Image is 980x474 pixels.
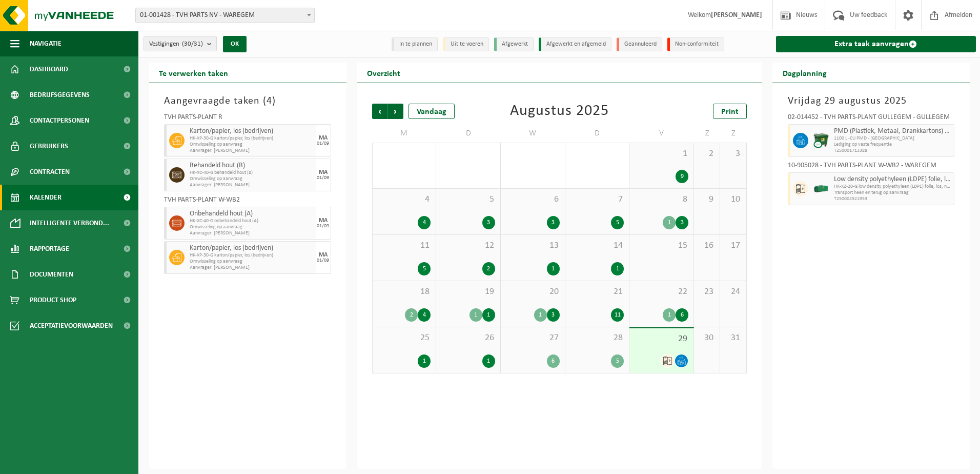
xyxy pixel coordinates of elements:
[30,313,113,339] span: Acceptatievoorwaarden
[190,218,313,224] span: HK-XC-40-G onbehandeld hout (A)
[190,148,313,154] span: Aanvrager: [PERSON_NAME]
[629,124,694,143] td: V
[182,41,203,47] count: (30/31)
[676,216,688,229] div: 3
[694,124,720,143] td: Z
[190,210,313,218] span: Onbehandeld hout (A)
[725,240,741,251] span: 17
[547,216,560,229] div: 3
[494,37,534,51] li: Afgewerkt
[635,148,688,160] span: 1
[725,286,741,298] span: 24
[405,308,418,322] div: 2
[441,332,495,344] span: 26
[149,36,203,52] span: Vestigingen
[699,332,714,344] span: 30
[378,332,431,344] span: 25
[506,240,560,251] span: 13
[611,262,624,275] div: 1
[611,354,624,368] div: 5
[357,63,411,83] h2: Overzicht
[190,265,313,271] span: Aanvrager: [PERSON_NAME]
[317,175,329,181] div: 01/09
[436,124,501,143] td: D
[834,142,952,148] span: Lediging op vaste frequentie
[223,36,247,52] button: OK
[30,31,62,56] span: Navigatie
[30,210,109,236] span: Intelligente verbond...
[443,37,489,51] li: Uit te voeren
[699,148,714,160] span: 2
[378,286,431,298] span: 18
[30,133,68,159] span: Gebruikers
[267,96,272,106] span: 4
[30,287,76,313] span: Product Shop
[319,252,328,258] div: MA
[30,262,73,287] span: Documenten
[418,216,431,229] div: 4
[834,148,952,154] span: T250001713388
[713,104,747,119] a: Print
[30,108,89,133] span: Contactpersonen
[570,194,624,205] span: 7
[190,224,313,230] span: Omwisseling op aanvraag
[190,182,313,188] span: Aanvrager: [PERSON_NAME]
[378,240,431,251] span: 11
[667,37,724,51] li: Non-conformiteit
[190,230,313,236] span: Aanvrager: [PERSON_NAME]
[834,196,952,202] span: T250002521953
[813,181,829,196] img: HK-XZ-20-GN-00
[190,142,313,148] span: Omwisseling op aanvraag
[441,286,495,298] span: 19
[663,308,676,322] div: 1
[30,185,62,210] span: Kalender
[469,308,482,322] div: 1
[388,104,403,119] span: Volgende
[190,162,313,170] span: Behandeld hout (B)
[834,127,952,135] span: PMD (Plastiek, Metaal, Drankkartons) (bedrijven)
[418,354,431,368] div: 1
[676,170,688,183] div: 9
[565,124,630,143] td: D
[190,176,313,182] span: Omwisseling op aanvraag
[482,262,495,275] div: 2
[372,104,387,119] span: Vorige
[30,82,90,108] span: Bedrijfsgegevens
[788,93,955,109] h3: Vrijdag 29 augustus 2025
[190,170,313,176] span: HK-XC-40-G behandeld hout (B)
[834,184,952,190] span: HK-XZ-20-G low density polyethyleen (LDPE) folie, los, nat/g
[570,332,624,344] span: 28
[135,8,315,23] span: 01-001428 - TVH PARTS NV - WAREGEM
[534,308,547,322] div: 1
[319,135,328,141] div: MA
[676,308,688,322] div: 6
[482,308,495,322] div: 1
[441,240,495,251] span: 12
[663,216,676,229] div: 1
[813,133,829,148] img: WB-1100-CU
[418,262,431,275] div: 5
[611,308,624,322] div: 11
[635,194,688,205] span: 8
[570,286,624,298] span: 21
[725,148,741,160] span: 3
[834,190,952,196] span: Transport heen en terug op aanvraag
[482,354,495,368] div: 1
[482,216,495,229] div: 3
[30,56,68,82] span: Dashboard
[725,332,741,344] span: 31
[510,104,609,119] div: Augustus 2025
[30,236,69,262] span: Rapportage
[190,252,313,259] span: HK-XP-30-G karton/papier, los (bedrijven)
[506,194,560,205] span: 6
[164,93,331,109] h3: Aangevraagde taken ( )
[711,11,762,19] strong: [PERSON_NAME]
[699,286,714,298] span: 23
[409,104,455,119] div: Vandaag
[834,175,952,184] span: Low density polyethyleen (LDPE) folie, los, naturel/gekleurd (80/20)
[319,169,328,175] div: MA
[506,286,560,298] span: 20
[721,108,739,116] span: Print
[392,37,438,51] li: In te plannen
[506,332,560,344] span: 27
